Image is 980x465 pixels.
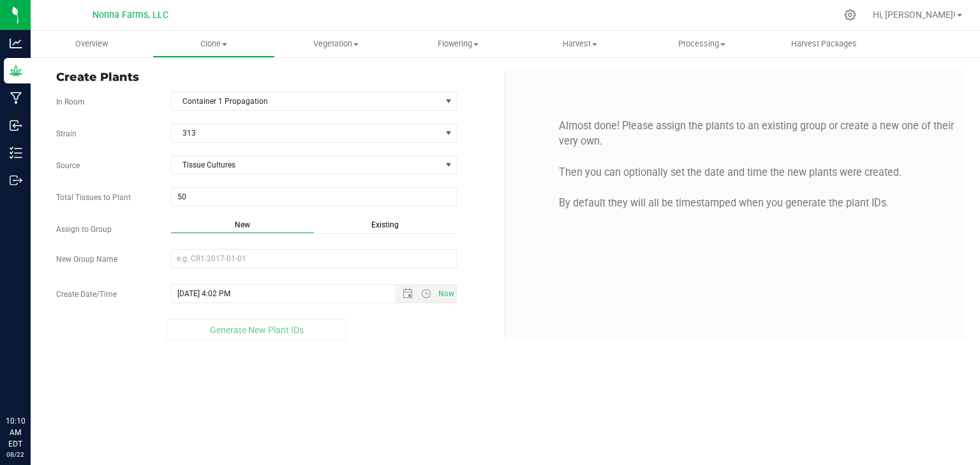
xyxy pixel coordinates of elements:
[10,174,22,187] inline-svg: Outbound
[172,188,457,206] input: 50
[58,38,125,50] span: Overview
[13,363,51,401] iframe: Resource center
[519,38,640,50] span: Harvest
[47,128,161,139] label: Strain
[47,224,161,235] label: Assign to Group
[172,124,441,142] span: 313
[397,31,519,57] a: Flowering
[842,9,858,21] div: Manage settings
[47,289,161,300] label: Create Date/Time
[515,118,954,211] p: Almost done! Please assign the plants to an existing group or create a new one of their very own....
[47,254,161,265] label: New Group Name
[172,92,441,110] span: Container 1 Propagation
[153,38,274,50] span: Clone
[397,38,518,50] span: Flowering
[276,38,396,50] span: Vegetation
[436,285,457,303] span: Set Current date
[6,450,25,459] p: 08/22
[56,69,495,86] span: Create Plants
[171,249,457,268] input: e.g. CR1-2017-01-01
[275,31,397,57] a: Vegetation
[152,31,274,57] a: Clone
[6,415,25,450] p: 10:10 AM EDT
[93,10,168,20] span: Nonna Farms, LLC
[10,119,22,132] inline-svg: Inbound
[10,147,22,159] inline-svg: Inventory
[10,92,22,104] inline-svg: Manufacturing
[763,31,885,57] a: Harvest Packages
[47,192,161,203] label: Total Tissues to Plant
[642,38,762,50] span: Processing
[397,289,419,299] span: Open the date view
[774,38,874,50] span: Harvest Packages
[167,319,347,341] button: Generate New Plant IDs
[31,31,152,57] a: Overview
[519,31,641,57] a: Harvest
[371,220,399,229] span: Existing
[47,96,161,108] label: In Room
[47,160,161,171] label: Source
[235,220,250,229] span: New
[210,325,304,335] span: Generate New Plant IDs
[10,37,22,50] inline-svg: Analytics
[10,64,22,77] inline-svg: Grow
[440,92,456,110] span: select
[873,10,956,20] span: Hi, [PERSON_NAME]!
[172,156,441,174] span: Tissue Cultures
[415,289,437,299] span: Open the time view
[641,31,763,57] a: Processing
